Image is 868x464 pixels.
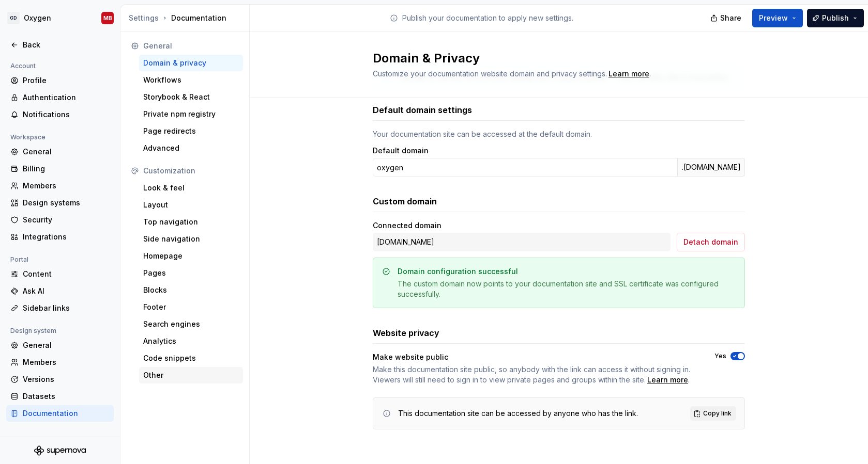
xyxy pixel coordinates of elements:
[373,195,437,207] h3: Custom domain
[143,183,239,193] div: Look & feel
[373,364,696,385] span: .
[143,75,239,85] div: Workflows
[143,92,239,102] div: Storybook & React
[373,220,441,231] div: Connected domain
[23,198,110,208] div: Design systems
[6,229,114,245] a: Integrations
[398,266,518,277] div: Domain configuration successful
[143,109,239,119] div: Private npm registry
[143,143,239,153] div: Advanced
[6,195,114,211] a: Design systems
[6,253,33,266] div: Portal
[720,13,741,23] span: Share
[677,233,745,251] button: Detach domain
[6,300,114,316] a: Sidebar links
[143,58,239,68] div: Domain & privacy
[373,327,439,339] h3: Website privacy
[129,13,159,23] button: Settings
[398,279,736,299] div: The custom domain now points to your documentation site and SSL certificate was configured succes...
[6,178,114,194] a: Members
[23,40,110,50] div: Back
[6,337,114,354] a: General
[714,352,726,360] label: Yes
[6,283,114,299] a: Ask AI
[373,50,733,67] h2: Domain & Privacy
[690,406,736,421] button: Copy link
[139,299,243,315] a: Footer
[129,13,245,23] div: Documentation
[143,319,239,329] div: Search engines
[139,123,243,139] a: Page redirects
[143,285,239,295] div: Blocks
[139,89,243,105] a: Storybook & React
[6,106,114,123] a: Notifications
[139,333,243,349] a: Analytics
[34,445,86,456] svg: Supernova Logo
[23,164,110,174] div: Billing
[807,9,864,27] button: Publish
[139,282,243,298] a: Blocks
[23,303,110,313] div: Sidebar links
[143,370,239,380] div: Other
[373,69,607,78] span: Customize your documentation website domain and privacy settings.
[143,268,239,278] div: Pages
[398,408,638,419] div: This documentation site can be accessed by anyone who has the link.
[373,146,429,156] label: Default domain
[6,89,114,106] a: Authentication
[143,302,239,312] div: Footer
[139,140,243,156] a: Advanced
[23,109,110,120] div: Notifications
[683,237,738,247] span: Detach domain
[23,374,110,385] div: Versions
[608,69,649,79] a: Learn more
[373,352,448,362] div: Make website public
[6,131,50,143] div: Workspace
[139,214,243,230] a: Top navigation
[373,233,671,251] div: [DOMAIN_NAME]
[139,106,243,122] a: Private npm registry
[139,367,243,383] a: Other
[143,251,239,261] div: Homepage
[143,200,239,210] div: Layout
[23,269,110,279] div: Content
[139,350,243,366] a: Code snippets
[6,405,114,422] a: Documentation
[23,181,110,191] div: Members
[373,129,745,139] div: Your documentation site can be accessed at the default domain.
[647,375,688,385] a: Learn more
[7,12,20,24] div: GD
[23,391,110,402] div: Datasets
[607,70,651,78] span: .
[139,197,243,213] a: Layout
[752,9,803,27] button: Preview
[6,161,114,177] a: Billing
[677,158,745,177] div: .[DOMAIN_NAME]
[6,37,114,53] a: Back
[139,231,243,247] a: Side navigation
[139,72,243,88] a: Workflows
[6,388,114,405] a: Datasets
[139,180,243,196] a: Look & feel
[23,92,110,103] div: Authentication
[2,7,118,29] button: GDOxygenMB
[23,147,110,157] div: General
[6,325,60,337] div: Design system
[23,408,110,419] div: Documentation
[23,75,110,86] div: Profile
[143,217,239,227] div: Top navigation
[6,212,114,228] a: Security
[23,232,110,242] div: Integrations
[6,143,114,160] a: General
[6,371,114,388] a: Versions
[23,215,110,225] div: Security
[143,126,239,136] div: Page redirects
[705,9,748,27] button: Share
[402,13,573,23] p: Publish your documentation to apply new settings.
[143,166,239,176] div: Customization
[6,354,114,371] a: Members
[103,14,112,22] div: MB
[143,41,239,51] div: General
[23,286,110,296] div: Ask AI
